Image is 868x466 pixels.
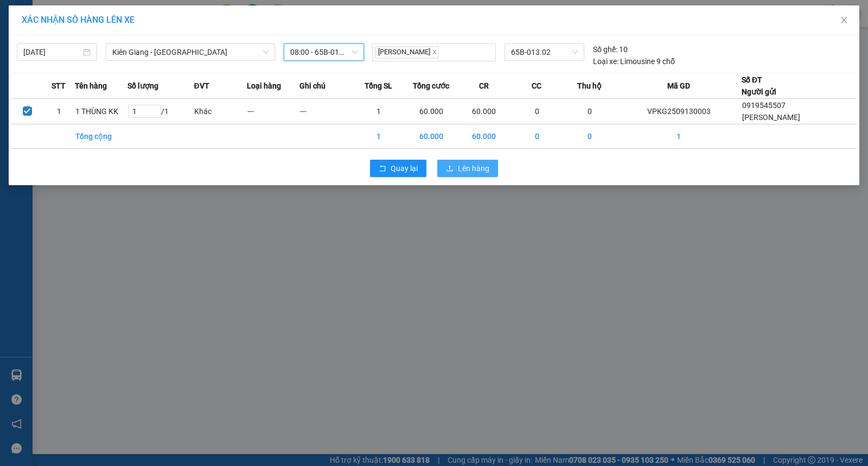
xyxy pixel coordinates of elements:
td: 1 [352,99,405,124]
span: CR [479,80,489,92]
span: 0919545507 [742,101,786,110]
td: Khác [194,99,246,124]
button: Close [829,5,859,36]
td: 60.000 [405,124,457,149]
td: --- [247,99,299,124]
div: Số ĐT Người gửi [742,74,776,98]
td: 60.000 [405,99,457,124]
td: VPKG2509130003 [616,99,741,124]
td: / 1 [127,99,194,124]
td: Tổng cộng [75,124,127,149]
span: [PERSON_NAME] [375,46,439,59]
span: Lên hàng [458,162,489,174]
span: Số lượng [127,80,158,92]
span: Quay lại [391,162,418,174]
span: Tên hàng [75,80,107,92]
span: Loại hàng [247,80,281,92]
td: 1 [352,124,405,149]
span: Loại xe: [593,55,618,67]
button: uploadLên hàng [437,160,498,177]
td: 60.000 [458,124,510,149]
span: close [840,16,848,24]
span: close [432,49,437,55]
td: 1 THÙNG KK [75,99,127,124]
span: down [263,49,269,55]
td: 60.000 [458,99,510,124]
span: Tổng SL [365,80,392,92]
span: [PERSON_NAME] [742,113,800,122]
span: Mã GD [667,80,690,92]
td: 1 [616,124,741,149]
span: Ghi chú [299,80,325,92]
td: 1 [43,99,74,124]
span: CC [532,80,541,92]
div: Limousine 9 chỗ [593,55,675,67]
span: 65B-013.02 [511,44,578,60]
td: 0 [563,99,616,124]
span: rollback [379,165,386,173]
span: Tổng cước [413,80,449,92]
span: Số ghế: [593,43,617,55]
span: Thu hộ [577,80,602,92]
button: rollbackQuay lại [370,160,426,177]
span: 08:00 - 65B-013.02 [290,44,358,60]
span: Kiên Giang - Cần Thơ [112,44,269,60]
span: STT [52,80,66,92]
td: 0 [510,99,563,124]
td: 0 [510,124,563,149]
input: 14/09/2025 [23,46,81,58]
td: --- [299,99,352,124]
td: 0 [563,124,616,149]
div: 10 [593,43,628,55]
span: ĐVT [194,80,209,92]
span: upload [446,165,454,173]
span: XÁC NHẬN SỐ HÀNG LÊN XE [22,15,135,25]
